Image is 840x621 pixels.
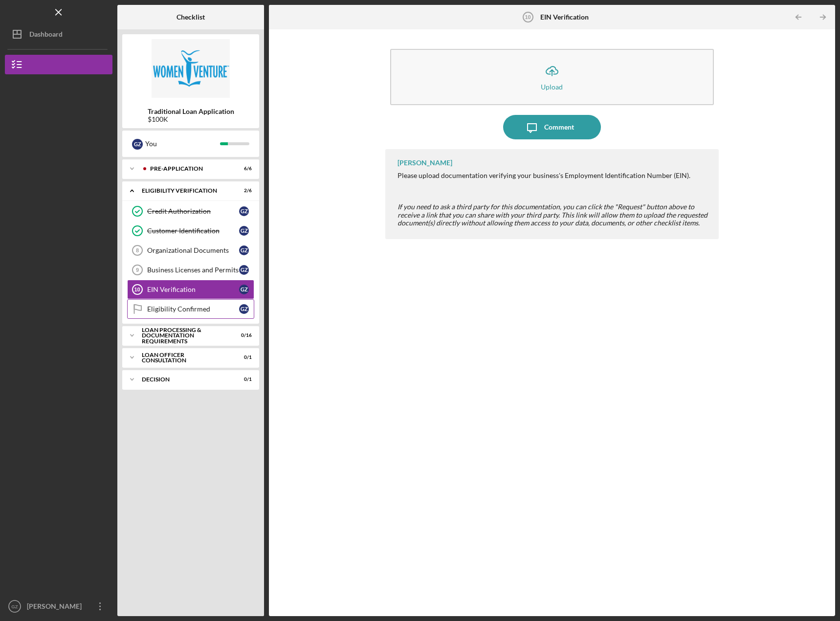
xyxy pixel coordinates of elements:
div: 6 / 6 [234,166,252,172]
a: 8Organizational DocumentsGZ [127,241,254,260]
div: G Z [239,285,249,294]
b: EIN Verification [540,13,589,21]
div: G Z [239,304,249,314]
tspan: 10 [525,14,531,20]
div: Customer Identification [147,227,239,235]
img: Product logo [122,39,259,98]
div: You [145,135,220,152]
div: Eligibility Confirmed [147,305,239,313]
tspan: 10 [134,287,140,292]
div: Decision [142,377,227,382]
div: Dashboard [29,24,63,46]
div: Credit Authorization [147,207,239,215]
text: GZ [11,604,18,609]
div: EIN Verification [147,286,239,293]
button: Dashboard [5,24,112,44]
a: 10EIN VerificationGZ [127,280,254,299]
div: [PERSON_NAME] [24,597,88,619]
div: G Z [132,139,143,150]
div: 0 / 1 [234,355,252,360]
div: 0 / 1 [234,377,252,382]
div: G Z [239,245,249,255]
div: G Z [239,226,249,236]
div: Business Licenses and Permits [147,266,239,274]
div: 0 / 16 [234,333,252,338]
tspan: 9 [136,267,139,273]
div: Loan Officer Consultation [142,352,227,363]
div: G Z [239,206,249,216]
button: Comment [503,115,601,139]
tspan: 8 [136,247,139,253]
div: G Z [239,265,249,275]
button: GZ[PERSON_NAME] [5,597,112,616]
button: Upload [390,49,714,105]
a: Credit AuthorizationGZ [127,201,254,221]
div: $100K [148,115,234,123]
div: Pre-Application [150,166,227,172]
div: Please upload documentation verifying your business's Employment Identification Number (EIN). [398,172,709,179]
a: 9Business Licenses and PermitsGZ [127,260,254,280]
div: [PERSON_NAME] [398,159,452,167]
div: 2 / 6 [234,188,252,194]
div: Loan Processing & Documentation Requirements [142,327,227,344]
div: Comment [544,115,574,139]
span: If you need to ask a third party for this documentation, you can click the "Request" button above... [398,202,707,226]
b: Checklist [177,13,205,21]
div: Organizational Documents [147,246,239,254]
div: Eligibility Verification [142,188,227,194]
a: Eligibility ConfirmedGZ [127,299,254,319]
a: Customer IdentificationGZ [127,221,254,241]
div: Upload [541,83,563,90]
b: Traditional Loan Application [148,108,234,115]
